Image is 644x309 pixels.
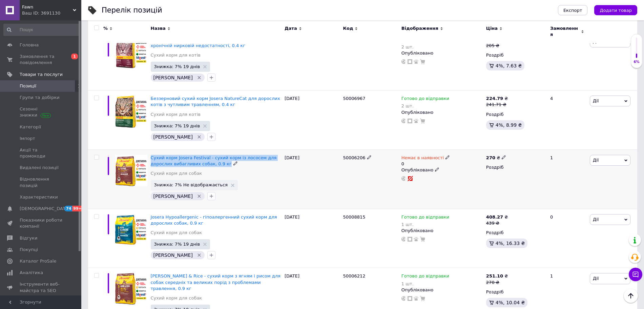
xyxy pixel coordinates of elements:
span: Додати товар [600,8,632,13]
span: Дії [593,98,599,103]
span: Видалені позиції [20,165,59,171]
div: Опубліковано [401,109,483,116]
a: Josera Hypoallergenic - гіпоалергенний сухий корм для дорослих собак, 0.9 кг [151,214,277,226]
span: 50006206 [343,155,365,160]
span: 4%, 8.99 ₴ [496,122,522,128]
div: ₴ [486,273,508,279]
a: Сухий корм для котів [151,52,201,58]
button: Чат з покупцем [629,268,642,281]
a: Сухий корм для собак [151,170,202,177]
span: Дата [285,25,297,32]
div: Роздріб [486,230,544,236]
div: 4 [546,90,588,150]
span: Аналітика [20,270,43,276]
div: 2 шт. [401,103,449,108]
div: 205 ₴ [486,43,508,49]
span: 4%, 7.63 ₴ [496,63,522,68]
div: Ваш ID: 3691130 [22,10,81,16]
div: 270 ₴ [486,280,508,286]
div: 1 [546,149,588,209]
span: Знижка: 7% 19 днів [154,124,200,128]
div: Роздріб [486,164,544,170]
div: 439 ₴ [486,220,508,226]
span: Сезонні знижки [20,106,63,118]
div: Роздріб [486,289,544,295]
a: Сухий корм Josera Senior для старих котів та при хронічній нирковій недостатності, 0.4 кг [151,37,265,48]
span: Немає в наявності [401,155,444,162]
div: ₴ [486,214,508,220]
span: Знижка: 7% Не відображається [154,183,228,187]
div: 1 шт. [401,222,449,227]
span: Готово до відправки [401,96,449,103]
span: Імпорт [20,136,35,142]
b: 408.27 [486,214,503,220]
div: Опубліковано [401,50,483,56]
div: [DATE] [283,149,341,209]
a: Сухий корм для собак [151,295,202,301]
a: Сухий корм для собак [151,230,202,236]
b: 224.79 [486,96,503,101]
span: Знижка: 7% 19 днів [154,64,200,69]
span: Показники роботи компанії [20,217,63,229]
div: ₴ [486,155,506,161]
span: Категорії [20,124,41,130]
svg: Видалити мітку [196,134,202,140]
span: Каталог ProSale [20,258,56,264]
button: Наверх [624,289,638,303]
div: 6% [631,60,642,64]
span: Позиції [20,83,36,89]
span: Готово до відправки [401,214,449,222]
a: Сухий корм Josera Festival - сухий корм із лососем для дорослих вибагливих собак, 0.9 кг [151,155,277,166]
button: Додати товар [594,5,637,15]
div: [DATE] [283,31,341,90]
span: Fawn [22,4,73,10]
span: Групи та добірки [20,95,60,101]
span: [PERSON_NAME] [153,193,193,199]
div: Опубліковано [401,287,483,293]
span: 99+ [72,206,83,211]
a: Беззерновий сухий корм Josera NatureCat для дорослих котів з чутливим травленням, 0.4 кг [151,96,280,107]
input: Пошук [3,24,80,36]
div: Перелік позицій [102,7,162,14]
img: Беззерновой сухой корм Josera NatureCat для взрослых кошек с чувствительным пищеварением, 0.4 кг [115,96,147,128]
span: Готово до відправки [401,273,449,281]
span: Замовлення та повідомлення [20,54,63,66]
span: Інструменти веб-майстра та SEO [20,281,63,293]
img: Josera Hypoallergenic - гипоаллергенный сухой корм для взрослых собак, 0.9кг [115,214,147,246]
span: 50008815 [343,214,365,220]
div: 1 шт. [401,281,449,286]
div: Опубліковано [401,228,483,234]
div: [DATE] [283,90,341,150]
div: [DATE] [283,209,341,268]
div: 1 [546,31,588,90]
span: Відображення [401,25,438,32]
span: [PERSON_NAME] [153,75,193,80]
span: Акції та промокоди [20,147,63,159]
span: Головна [20,42,39,48]
span: 4%, 16.33 ₴ [496,241,525,246]
span: [PERSON_NAME] [153,252,193,258]
span: Дії [593,276,599,281]
a: Сухий корм для котів [151,111,201,118]
span: Товари та послуги [20,71,63,78]
button: Експорт [558,5,588,15]
span: Характеристики [20,194,58,200]
span: 74 [64,206,72,211]
span: Дії [593,158,599,163]
div: 0 [546,209,588,268]
span: Відновлення позицій [20,176,63,188]
div: Опубліковано [401,167,483,173]
span: Експорт [563,8,582,13]
div: 2 шт. [401,44,449,49]
div: Роздріб [486,111,544,118]
span: [DEMOGRAPHIC_DATA] [20,206,70,212]
img: Сухой корм Josera Festival - сухой корм с лососем для взрослых привередливых собак, 0.9кг [115,155,147,187]
span: % [103,25,108,32]
span: Знижка: 7% 19 днів [154,242,200,246]
svg: Видалити мітку [196,193,202,199]
div: 241.71 ₴ [486,102,508,108]
span: Ціна [486,25,498,32]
